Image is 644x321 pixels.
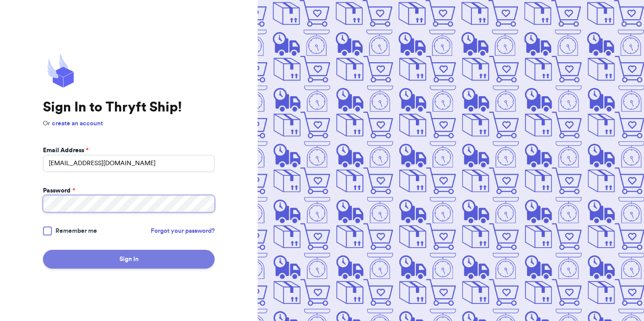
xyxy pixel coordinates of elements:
a: Forgot your password? [151,227,215,235]
label: Password [43,186,75,195]
button: Sign In [43,250,215,269]
p: Or [43,119,215,128]
label: Email Address [43,146,89,155]
span: Remember me [55,227,97,235]
a: create an account [52,120,103,127]
h1: Sign In to Thryft Ship! [43,99,215,116]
